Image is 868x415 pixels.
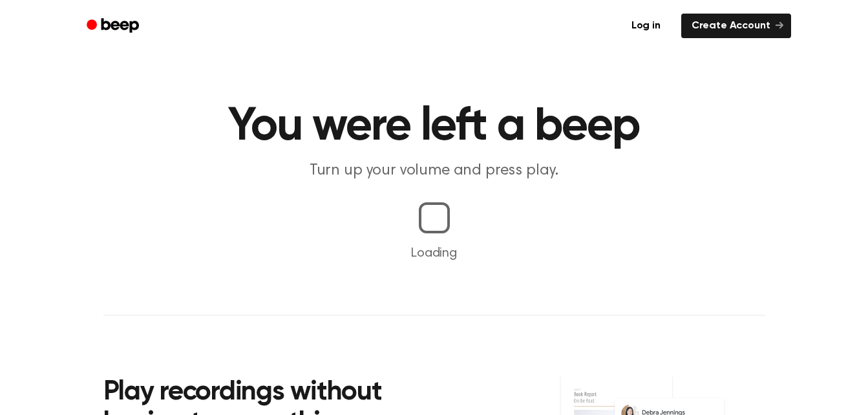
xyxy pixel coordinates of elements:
p: Turn up your volume and press play. [186,160,683,182]
h1: You were left a beep [103,103,765,150]
p: Loading [16,244,852,263]
a: Create Account [681,14,791,38]
a: Beep [78,14,151,39]
a: Log in [619,11,673,41]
